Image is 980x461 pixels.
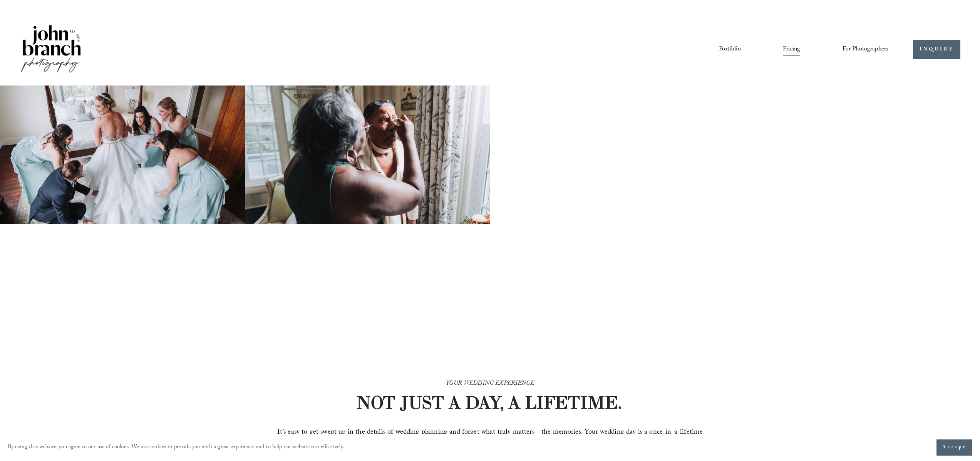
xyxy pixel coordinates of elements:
[843,44,889,55] span: For Photographers
[356,391,622,414] strong: NOT JUST A DAY, A LIFETIME.
[843,43,889,56] a: folder dropdown
[446,379,534,389] em: YOUR WEDDING EXPERIENCE
[913,40,960,59] a: INQUIRE
[20,23,82,75] img: John Branch IV Photography
[245,85,490,224] img: Woman applying makeup to another woman near a window with floral curtains and autumn flowers.
[942,444,967,451] span: Accept
[936,439,972,456] button: Accept
[783,43,800,56] a: Pricing
[719,43,740,56] a: Portfolio
[8,442,345,453] p: By using this website, you agree to our use of cookies. We use cookies to provide you with a grea...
